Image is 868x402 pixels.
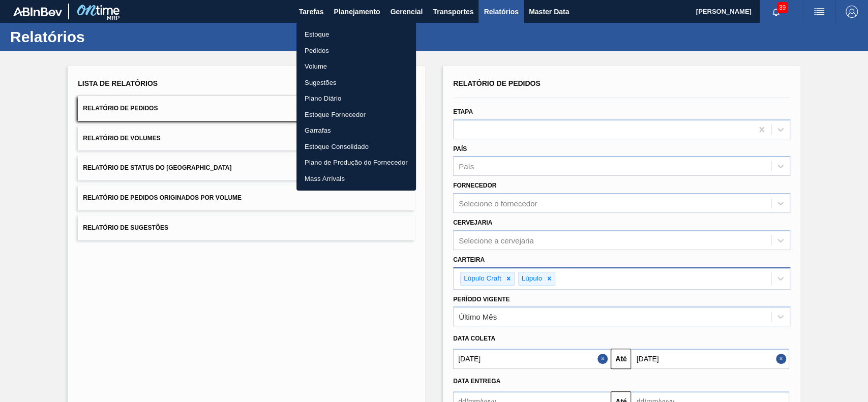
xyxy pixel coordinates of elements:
a: Pedidos [296,43,416,59]
a: Volume [296,58,416,75]
a: Sugestões [296,75,416,91]
a: Plano Diário [296,90,416,107]
a: Estoque Consolidado [296,139,416,155]
a: Garrafas [296,122,416,139]
a: Plano de Produção do Fornecedor [296,154,416,171]
a: Estoque [296,26,416,43]
a: Estoque Fornecedor [296,107,416,123]
a: Mass Arrivals [296,171,416,187]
